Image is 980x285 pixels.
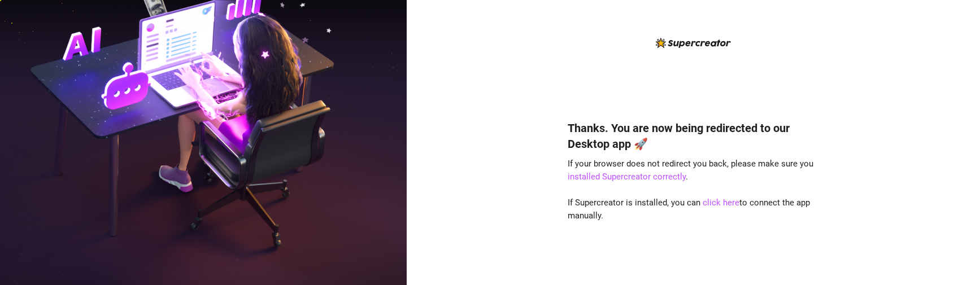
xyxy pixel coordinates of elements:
[568,172,686,182] a: installed Supercreator correctly
[568,159,813,182] span: If your browser does not redirect you back, please make sure you .
[568,198,810,221] span: If Supercreator is installed, you can to connect the app manually.
[568,120,820,152] h4: Thanks. You are now being redirected to our Desktop app 🚀
[656,38,731,48] img: logo-BBDzfeDw.svg
[703,198,739,208] a: click here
